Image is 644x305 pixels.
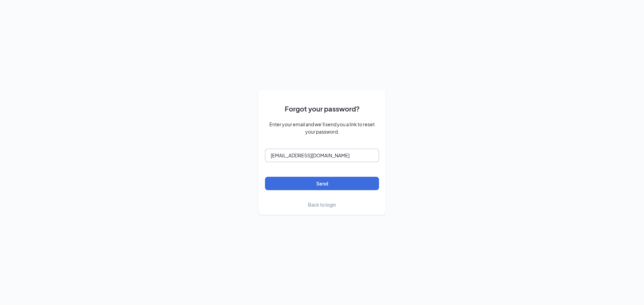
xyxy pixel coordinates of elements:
[285,103,360,114] span: Forgot your password?
[265,149,379,162] input: Email
[308,201,336,208] a: Back to login
[265,121,379,135] span: Enter your email and we’ll send you a link to reset your password.
[308,202,336,208] span: Back to login
[265,177,379,190] button: Send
